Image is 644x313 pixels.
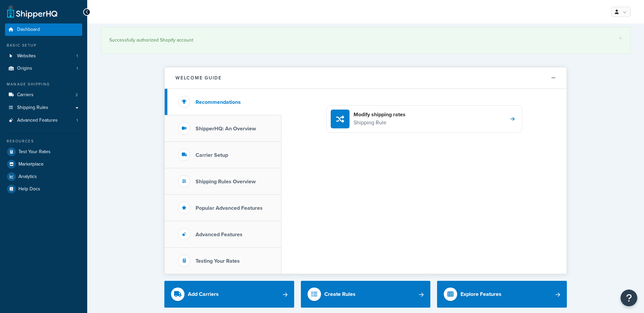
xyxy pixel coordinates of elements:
div: Add Carriers [188,290,219,299]
span: Analytics [18,174,37,180]
p: Shipping Rule [354,118,406,127]
li: Advanced Features [5,114,82,127]
li: Carriers [5,89,82,101]
a: Marketplace [5,158,82,170]
h3: Testing Your Rates [196,258,240,264]
a: Add Carriers [164,281,294,308]
span: 2 [75,92,78,98]
div: Basic Setup [5,43,82,48]
a: Dashboard [5,23,82,36]
a: Shipping Rules [5,102,82,114]
a: Help Docs [5,183,82,195]
div: Resources [5,138,82,144]
span: 1 [76,66,78,71]
div: Create Rules [324,290,356,299]
span: Dashboard [17,27,40,33]
li: Origins [5,62,82,75]
span: Origins [17,66,32,71]
a: Test Your Rates [5,146,82,158]
a: Websites1 [5,50,82,62]
a: × [619,36,622,41]
h3: ShipperHQ: An Overview [196,126,256,132]
span: 1 [76,118,78,123]
span: Shipping Rules [17,105,48,111]
a: Create Rules [301,281,431,308]
a: Carriers2 [5,89,82,101]
span: Marketplace [18,162,44,167]
div: Successfully authorized Shopify account [109,36,622,45]
a: Origins1 [5,62,82,75]
span: 1 [76,53,78,59]
a: Explore Features [437,281,567,308]
span: Test Your Rates [18,149,51,155]
h3: Popular Advanced Features [196,205,263,211]
span: Websites [17,53,36,59]
h4: Modify shipping rates [354,111,406,118]
a: Analytics [5,171,82,183]
h3: Advanced Features [196,232,243,238]
div: Explore Features [461,290,501,299]
button: Welcome Guide [165,67,567,89]
span: Advanced Features [17,118,58,123]
h2: Welcome Guide [175,75,222,80]
li: Websites [5,50,82,62]
span: Help Docs [18,186,40,192]
button: Open Resource Center [621,290,637,306]
div: Manage Shipping [5,81,82,87]
a: Advanced Features1 [5,114,82,127]
h3: Shipping Rules Overview [196,179,256,185]
h3: Carrier Setup [196,152,228,158]
span: Carriers [17,92,34,98]
h3: Recommendations [196,99,241,105]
